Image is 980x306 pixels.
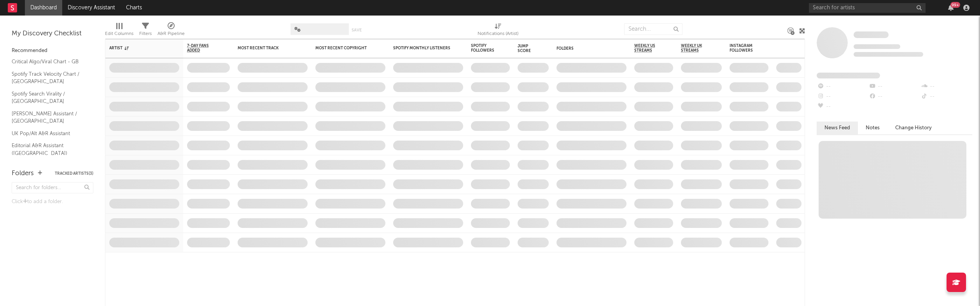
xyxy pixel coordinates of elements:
[681,43,710,53] span: Weekly UK Streams
[393,46,451,50] div: Spotify Monthly Listeners
[478,29,518,38] div: Notifications (Artist)
[109,46,168,50] div: Artist
[950,2,960,8] div: 99 +
[187,43,218,53] span: 7-Day Fans Added
[854,31,889,38] span: Some Artist
[948,5,954,11] button: 99+
[12,46,93,56] div: Recommended
[105,19,133,42] div: Edit Columns
[809,3,926,13] input: Search for artists
[854,31,889,39] a: Some Artist
[105,29,133,38] div: Edit Columns
[817,73,880,78] span: Fans Added by Platform
[920,92,972,102] div: --
[352,28,362,32] button: Save
[12,197,93,207] div: Click to add a folder.
[854,52,923,57] span: 0 fans last week
[518,44,537,53] div: Jump Score
[817,82,868,92] div: --
[817,122,858,134] button: News Feed
[634,43,661,53] span: Weekly US Streams
[478,19,518,42] div: Notifications (Artist)
[920,82,972,92] div: --
[12,90,86,106] a: Spotify Search Virality / [GEOGRAPHIC_DATA]
[12,29,93,38] div: My Discovery Checklist
[817,102,868,112] div: --
[471,43,498,53] div: Spotify Followers
[868,82,920,92] div: --
[157,29,185,38] div: A&R Pipeline
[12,182,93,193] input: Search for folders...
[238,46,296,50] div: Most Recent Track
[12,57,86,66] a: Critical Algo/Viral Chart - GB
[858,122,887,134] button: Notes
[887,122,940,134] button: Change History
[55,172,93,176] button: Tracked Artists(3)
[854,44,900,49] span: Tracking Since: [DATE]
[139,29,152,38] div: Filters
[12,110,86,125] a: [PERSON_NAME] Assistant / [GEOGRAPHIC_DATA]
[12,141,86,157] a: Editorial A&R Assistant ([GEOGRAPHIC_DATA])
[157,19,185,42] div: A&R Pipeline
[12,129,86,138] a: UK Pop/Alt A&R Assistant
[556,46,615,51] div: Folders
[817,92,868,102] div: --
[12,169,34,178] div: Folders
[730,43,757,53] div: Instagram Followers
[12,70,86,86] a: Spotify Track Velocity Chart / [GEOGRAPHIC_DATA]
[868,92,920,102] div: --
[315,46,374,50] div: Most Recent Copyright
[139,19,152,42] div: Filters
[624,23,682,35] input: Search...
